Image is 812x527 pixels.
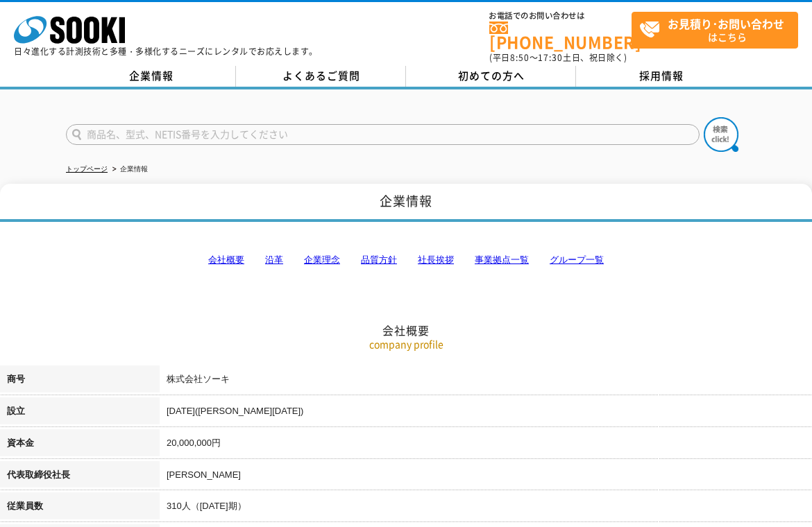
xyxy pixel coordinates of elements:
td: 株式会社ソーキ [160,365,812,397]
td: [PERSON_NAME] [160,461,812,493]
a: [PHONE_NUMBER] [489,21,632,50]
img: btn_search.png [704,117,738,152]
a: 事業拠点一覧 [475,254,529,265]
span: 17:30 [538,51,563,64]
span: 初めての方へ [458,68,525,83]
a: グループ一覧 [550,254,604,265]
a: よくあるご質問 [236,66,406,87]
a: お見積り･お問い合わせはこちら [632,12,798,49]
input: 商品名、型式、NETIS番号を入力してください [66,124,700,145]
span: はこちら [639,12,797,47]
td: 310人（[DATE]期） [160,492,812,524]
span: 8:50 [510,51,530,64]
span: お電話でのお問い合わせは [489,12,632,20]
a: 企業情報 [66,66,236,87]
td: 20,000,000円 [160,429,812,461]
a: 会社概要 [208,254,244,265]
a: 沿革 [265,254,283,265]
span: (平日 ～ 土日、祝日除く) [489,51,627,64]
li: 企業情報 [110,162,148,177]
a: 社長挨拶 [418,254,454,265]
td: [DATE]([PERSON_NAME][DATE]) [160,397,812,429]
a: 企業理念 [304,254,340,265]
a: 品質方針 [361,254,397,265]
a: 採用情報 [576,66,746,87]
a: トップページ [66,165,108,173]
a: 初めての方へ [406,66,576,87]
p: 日々進化する計測技術と多種・多様化するニーズにレンタルでお応えします。 [14,47,318,55]
strong: お見積り･お問い合わせ [668,15,784,32]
